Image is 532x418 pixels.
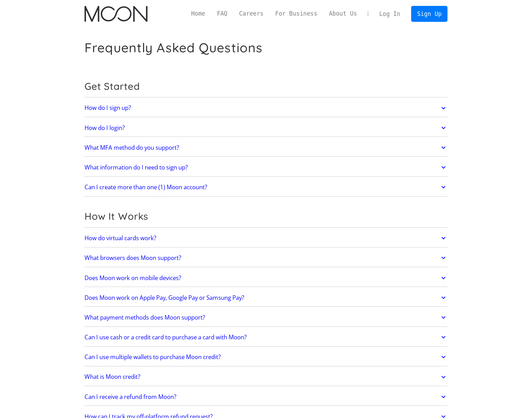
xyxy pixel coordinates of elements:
[85,235,156,242] h2: How do virtual cards work?
[233,9,269,18] a: Careers
[85,104,131,111] h2: How do I sign up?
[85,121,447,135] a: How do I login?
[373,6,406,21] a: Log In
[85,251,447,265] a: What browsers does Moon support?
[85,314,205,321] h2: What payment methods does Moon support?
[85,140,447,155] a: What MFA method do you support?
[211,9,233,18] a: FAQ
[85,6,147,22] img: Moon Logo
[323,9,363,18] a: About Us
[85,390,447,404] a: Can I receive a refund from Moon?
[85,393,176,400] h2: Can I receive a refund from Moon?
[85,290,447,305] a: Does Moon work on Apple Pay, Google Pay or Samsung Pay?
[85,160,447,175] a: What information do I need to sign up?
[85,350,447,364] a: Can I use multiple wallets to purchase Moon credit?
[85,101,447,115] a: How do I sign up?
[85,294,244,301] h2: Does Moon work on Apple Pay, Google Pay or Samsung Pay?
[85,124,125,131] h2: How do I login?
[85,184,207,191] h2: Can I create more than one (1) Moon account?
[269,9,323,18] a: For Business
[85,80,447,92] h2: Get Started
[85,334,247,341] h2: Can I use cash or a credit card to purchase a card with Moon?
[85,210,447,222] h2: How It Works
[85,40,263,55] h1: Frequently Asked Questions
[85,231,447,245] a: How do virtual cards work?
[85,330,447,345] a: Can I use cash or a credit card to purchase a card with Moon?
[85,370,447,384] a: What is Moon credit?
[185,9,211,18] a: Home
[85,271,447,285] a: Does Moon work on mobile devices?
[85,310,447,325] a: What payment methods does Moon support?
[85,164,188,171] h2: What information do I need to sign up?
[411,6,447,21] a: Sign Up
[85,354,221,360] h2: Can I use multiple wallets to purchase Moon credit?
[85,373,140,380] h2: What is Moon credit?
[85,254,181,261] h2: What browsers does Moon support?
[85,275,181,281] h2: Does Moon work on mobile devices?
[85,180,447,194] a: Can I create more than one (1) Moon account?
[85,144,179,151] h2: What MFA method do you support?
